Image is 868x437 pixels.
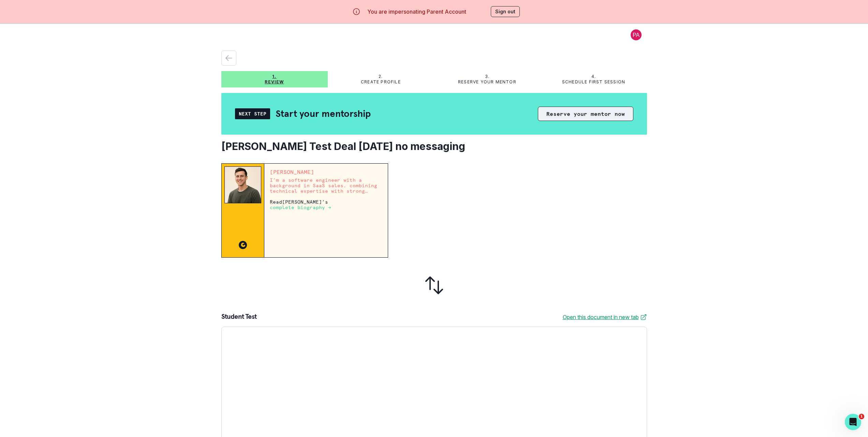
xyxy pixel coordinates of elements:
[221,313,256,321] p: Student Test
[859,414,864,419] span: 1
[270,199,383,210] p: Read [PERSON_NAME] 's
[221,140,647,152] h2: [PERSON_NAME] Test Deal [DATE] no messaging
[270,205,331,210] p: complete biography →
[361,79,401,85] p: Create profile
[270,169,383,175] p: [PERSON_NAME]
[235,108,270,119] div: Next Step
[270,177,383,194] p: I’m a software engineer with a background in SaaS sales, combining technical expertise with stron...
[224,166,261,203] img: Mentor Image
[538,107,633,121] button: Reserve your mentor now
[276,108,371,120] h2: Start your mentorship
[591,74,596,79] p: 4.
[625,29,647,40] button: profile picture
[485,74,489,79] p: 3.
[563,313,647,321] a: Open this document in new tab
[845,414,861,430] iframe: Intercom live chat
[270,204,331,210] a: complete biography →
[239,241,247,249] img: CC image
[272,74,276,79] p: 1.
[491,6,520,17] button: Sign out
[562,79,625,85] p: Schedule first session
[265,79,284,85] p: Review
[379,74,383,79] p: 2.
[367,8,466,16] p: You are impersonating Parent Account
[458,79,516,85] p: Reserve your mentor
